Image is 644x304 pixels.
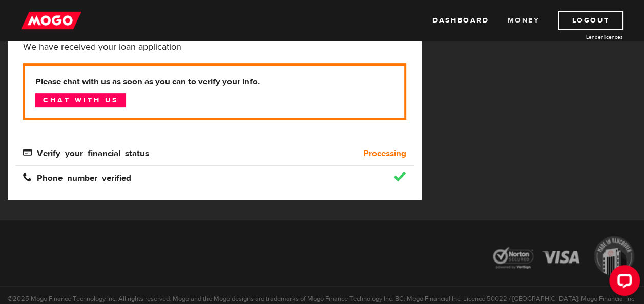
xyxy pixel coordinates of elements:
span: Phone number verified [23,172,131,181]
b: Processing [363,147,406,160]
a: Lender licences [546,33,623,41]
a: Logout [558,11,623,30]
a: Chat with us [35,93,126,107]
img: legal-icons-92a2ffecb4d32d839781d1b4e4802d7b.png [483,229,644,286]
b: Please chat with us as soon as you can to verify your info. [35,76,394,88]
p: We have received your loan application [23,41,406,53]
span: Verify your financial status [23,148,149,157]
img: mogo_logo-11ee424be714fa7cbb0f0f49df9e16ec.png [21,11,81,30]
a: Money [507,11,539,30]
iframe: LiveChat chat widget [601,261,644,304]
a: Dashboard [432,11,489,30]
